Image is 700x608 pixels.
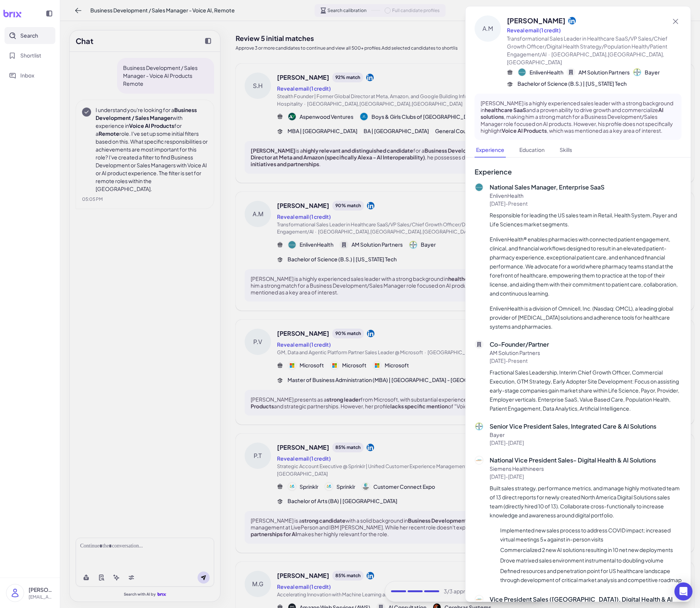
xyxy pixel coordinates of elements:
[20,71,34,79] span: Inbox
[490,200,682,208] p: [DATE] - Present
[490,340,682,349] p: Co-Founder/Partner
[475,15,501,42] div: A.M
[490,349,682,357] p: AM Solution Partners
[517,80,627,88] span: Bachelor of Science (B.S.) | [US_STATE] Tech
[481,100,676,134] p: [PERSON_NAME] is a highly experienced sales leader with a strong background in and a proven abili...
[548,51,550,58] span: ·
[674,582,692,600] div: Open Intercom Messenger
[490,211,682,229] p: Responsible for leading the US sales team in Retail, Health System, Payer and Life Sciences marke...
[20,32,38,39] span: Search
[29,586,54,594] p: [PERSON_NAME]
[490,473,682,481] p: [DATE] - [DATE]
[475,143,506,158] button: Experience
[507,35,668,58] span: Transformational Sales Leader in Healthcare SaaS/VP Sales/Chief Growth Officer/Digital Health Str...
[530,68,563,76] span: EnlivenHealth
[490,235,682,298] p: EnlivenHealth® enables pharmacies with connected patient engagement, clinical, and financial work...
[490,192,682,200] p: EnlivenHealth
[502,127,547,134] strong: Voice AI Products
[490,484,682,520] p: Built sales strategy, performance metrics, and manage highly motivated team of 13 direct reports ...
[490,368,682,413] p: Fractional Sales Leadership, Interim Chief Growth Officer, Commercial Execution, GTM Strategy, Ea...
[507,15,565,26] span: [PERSON_NAME]
[507,51,664,65] span: [GEOGRAPHIC_DATA],[GEOGRAPHIC_DATA],[GEOGRAPHIC_DATA]
[558,143,574,158] button: Skills
[518,68,526,76] img: 公司logo
[5,27,55,44] button: Search
[578,68,630,76] span: AM Solution Partners
[475,183,483,191] img: 公司logo
[485,106,526,113] strong: healthcare SaaS
[475,456,483,464] img: 公司logo
[498,526,682,544] li: Implemented new sales process to address COVID impact; increased virtual meetings 5x against in-p...
[490,439,656,447] p: [DATE] - [DATE]
[490,465,682,473] p: Siemens Healthineers
[475,423,483,430] img: 公司logo
[5,67,55,84] button: Inbox
[490,357,682,365] p: [DATE] - Present
[481,106,663,120] strong: AI solutions
[490,422,656,431] p: Senior Vice President Sales, Integrated Care & AI Solutions
[498,566,682,584] li: Defined resources and penetration point for US healthcare landscape through development of critic...
[475,167,682,177] h3: Experience
[518,143,546,158] button: Education
[20,52,41,59] span: Shortlist
[498,545,682,554] li: Commercialized 2 new AI solutions resulting in 10 net new deployments
[475,143,682,158] nav: Tabs
[490,431,656,439] p: Bayer
[475,596,483,603] img: 公司logo
[498,556,682,565] li: Drove matrixed sales environment instrumental to doubling volume
[645,68,660,76] span: Bayer
[29,594,54,600] p: [EMAIL_ADDRESS][DOMAIN_NAME]
[490,183,682,192] p: National Sales Manager, Enterprise SaaS
[6,584,24,602] img: user_logo.png
[490,456,682,465] p: National Vice President Sales- Digital Health & AI Solutions
[5,47,55,64] button: Shortlist
[507,26,561,34] button: Reveal email (1 credit)
[490,304,682,331] p: EnlivenHealth is a division of Omnicell, Inc. (Nasdaq: OMCL), a leading global provider of [MEDIC...
[633,68,641,76] img: 公司logo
